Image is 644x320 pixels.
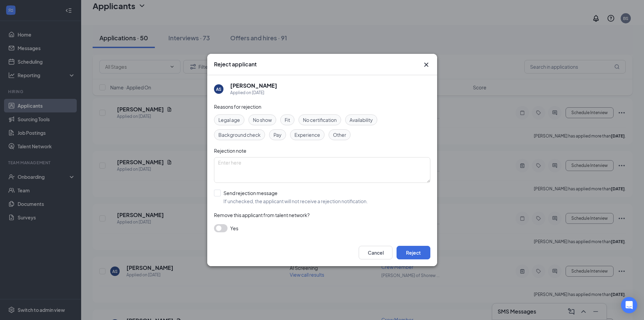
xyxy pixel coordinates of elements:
[422,61,430,69] button: Close
[273,131,282,138] span: Pay
[294,131,320,138] span: Experience
[214,61,257,68] h3: Reject applicant
[303,116,337,124] span: No certification
[359,246,392,259] button: Cancel
[230,224,238,232] span: Yes
[253,116,272,124] span: No show
[214,104,261,110] span: Reasons for rejection
[214,148,246,154] span: Rejection note
[621,297,637,313] div: Open Intercom Messenger
[230,82,277,89] h5: [PERSON_NAME]
[350,116,373,124] span: Availability
[214,212,310,218] span: Remove this applicant from talent network?
[230,89,277,96] div: Applied on [DATE]
[422,61,430,69] svg: Cross
[216,86,221,92] div: AS
[333,131,346,138] span: Other
[218,131,261,138] span: Background check
[397,246,430,259] button: Reject
[285,116,290,124] span: Fit
[218,116,240,124] span: Legal age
